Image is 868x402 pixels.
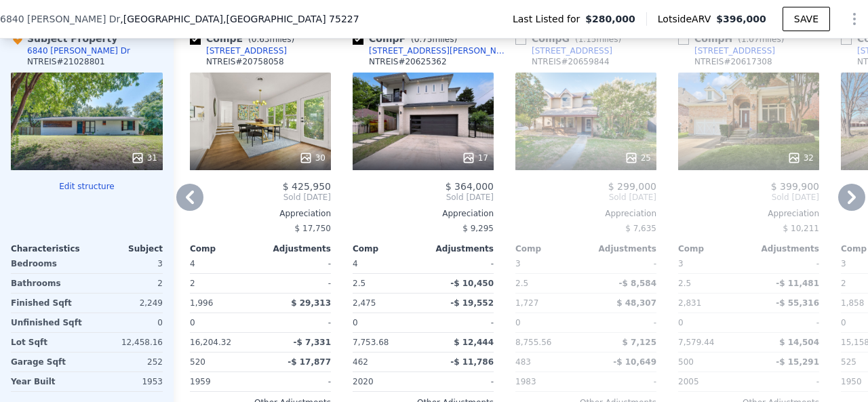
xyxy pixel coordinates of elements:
span: $ 17,750 [295,224,331,233]
div: NTREIS # 20659844 [532,56,610,67]
div: 2,249 [90,294,163,313]
span: -$ 8,584 [619,279,656,288]
div: Comp F [353,32,462,45]
span: 500 [678,357,694,367]
span: $ 364,000 [446,181,494,192]
div: Comp H [678,32,789,45]
span: 0 [678,318,684,327]
span: 1.15 [578,35,597,44]
span: 0 [353,318,358,327]
div: 2.5 [515,274,583,293]
div: Garage Sqft [11,353,84,371]
span: 0 [190,318,195,327]
span: 3 [841,259,846,268]
span: $ 399,900 [771,181,819,192]
div: Unfinished Sqft [11,313,84,332]
span: $ 299,000 [608,181,656,192]
span: -$ 10,649 [613,357,656,367]
span: Sold [DATE] [190,192,331,203]
span: 8,755.56 [515,338,551,347]
span: 0.63 [252,35,270,44]
div: 1959 [190,372,258,391]
div: 32 [787,151,814,165]
span: 2,475 [353,298,376,308]
span: $396,000 [716,14,766,24]
span: 520 [190,357,205,367]
span: 0 [515,318,521,327]
span: 1,727 [515,298,538,308]
div: 6840 [PERSON_NAME] Dr [27,45,130,56]
span: $ 48,307 [616,298,656,308]
div: 17 [462,151,488,165]
span: Sold [DATE] [678,192,819,203]
div: - [589,254,656,273]
span: 4 [353,259,358,268]
div: 12,458.16 [90,333,163,352]
div: - [426,254,494,273]
div: Finished Sqft [11,294,84,313]
button: Show Options [841,5,868,33]
span: ( miles) [243,35,300,44]
span: 1,996 [190,298,213,308]
div: Adjustments [260,243,331,254]
span: 4 [190,259,195,268]
span: -$ 11,786 [450,357,494,367]
span: $ 7,635 [625,224,656,233]
div: [STREET_ADDRESS][PERSON_NAME] [369,45,510,56]
div: Appreciation [678,208,819,219]
div: 252 [90,353,163,371]
div: - [751,254,819,273]
span: ( miles) [732,35,789,44]
div: NTREIS # 20617308 [694,56,772,67]
div: Subject [87,243,163,254]
div: 0 [90,313,163,332]
span: -$ 19,552 [450,298,494,308]
div: 1953 [90,372,163,391]
a: [STREET_ADDRESS] [678,45,775,56]
div: 2.5 [678,274,746,293]
div: 2 [190,274,258,293]
div: 2020 [353,372,420,391]
a: [STREET_ADDRESS][PERSON_NAME] [353,45,510,56]
div: Appreciation [190,208,331,219]
span: -$ 11,481 [776,279,819,288]
div: Comp G [515,32,627,45]
span: $ 7,125 [623,338,656,347]
span: 3 [515,259,521,268]
span: -$ 55,316 [776,298,819,308]
div: NTREIS # 21028801 [27,56,105,67]
span: Last Listed for [513,12,585,26]
span: $ 425,950 [283,181,331,192]
span: 2,831 [678,298,701,308]
a: [STREET_ADDRESS] [190,45,287,56]
div: - [426,372,494,391]
div: [STREET_ADDRESS] [694,45,775,56]
span: -$ 17,877 [288,357,331,367]
span: $280,000 [585,12,635,26]
span: 0 [841,318,846,327]
span: ( miles) [570,35,627,44]
span: -$ 10,450 [450,279,494,288]
span: -$ 15,291 [776,357,819,367]
div: 2 [90,274,163,293]
div: Appreciation [353,208,494,219]
div: Lot Sqft [11,333,84,352]
div: - [751,313,819,332]
div: Characteristics [11,243,87,254]
span: 483 [515,357,531,367]
div: - [263,313,331,332]
div: Bathrooms [11,274,84,293]
span: 7,753.68 [353,338,389,347]
span: $ 29,313 [291,298,331,308]
span: Lotside ARV [658,12,716,26]
span: $ 14,504 [779,338,819,347]
div: NTREIS # 20758058 [206,56,284,67]
span: $ 12,444 [454,338,494,347]
div: Year Built [11,372,84,391]
div: [STREET_ADDRESS] [532,45,612,56]
div: 1983 [515,372,583,391]
div: - [589,313,656,332]
div: [STREET_ADDRESS] [206,45,287,56]
div: Comp [190,243,260,254]
span: $ 9,295 [462,224,494,233]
